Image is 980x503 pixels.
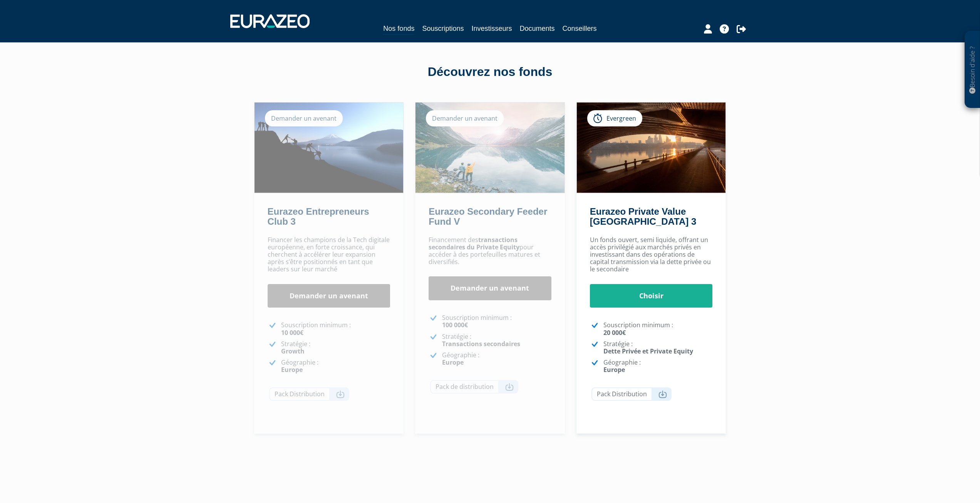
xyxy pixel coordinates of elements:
[422,23,464,34] a: Souscriptions
[968,35,977,104] p: Besoin d'aide ?
[269,387,349,401] a: Pack Distribution
[603,340,713,355] p: Stratégie :
[281,328,303,337] strong: 10 000€
[442,352,551,366] p: Géographie :
[590,284,713,308] a: Choisir
[471,23,512,34] a: Investisseurs
[429,276,551,300] a: Demander un avenant
[255,103,404,193] img: Eurazeo Entrepreneurs Club 3
[563,23,597,34] a: Conseillers
[281,365,303,374] strong: Europe
[271,63,710,81] div: Découvrez nos fonds
[442,340,520,348] strong: Transactions secondaires
[268,206,369,227] a: Eurazeo Entrepreneurs Club 3
[591,387,672,401] a: Pack Distribution
[603,328,626,337] strong: 20 000€
[587,110,642,126] div: Evergreen
[383,23,414,35] a: Nos fonds
[265,110,343,126] div: Demander un avenant
[442,314,551,329] p: Souscription minimum :
[603,359,713,373] p: Géographie :
[520,23,555,34] a: Documents
[268,284,390,308] a: Demander un avenant
[415,103,565,193] img: Eurazeo Secondary Feeder Fund V
[230,14,310,28] img: 1732889491-logotype_eurazeo_blanc_rvb.png
[281,321,390,336] p: Souscription minimum :
[429,236,519,251] strong: transactions secondaires du Private Equity
[577,103,726,193] img: Eurazeo Private Value Europe 3
[429,236,551,266] p: Financement des pour accéder à des portefeuilles matures et diversifiés.
[268,236,390,273] p: Financer les champions de la Tech digitale européenne, en forte croissance, qui cherchent à accél...
[442,333,551,348] p: Stratégie :
[281,347,305,355] strong: Growth
[426,110,504,126] div: Demander un avenant
[430,380,518,394] a: Pack de distribution
[442,321,468,329] strong: 100 000€
[590,206,696,227] a: Eurazeo Private Value [GEOGRAPHIC_DATA] 3
[590,236,713,273] p: Un fonds ouvert, semi liquide, offrant un accès privilégié aux marchés privés en investissant dan...
[603,321,713,336] p: Souscription minimum :
[603,347,693,355] strong: Dette Privée et Private Equity
[442,358,464,367] strong: Europe
[429,206,547,227] a: Eurazeo Secondary Feeder Fund V
[603,365,625,374] strong: Europe
[281,359,390,373] p: Géographie :
[281,340,390,355] p: Stratégie :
